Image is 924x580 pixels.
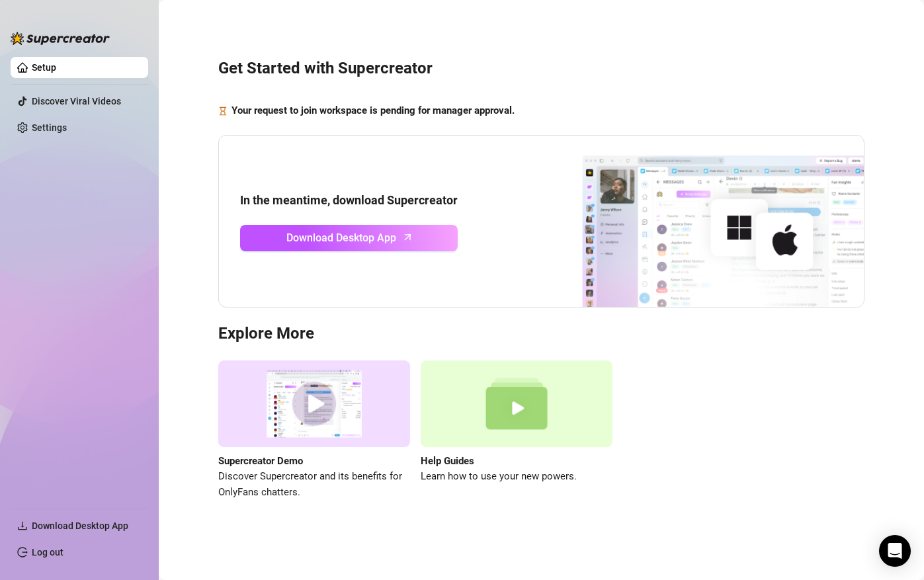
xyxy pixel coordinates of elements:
span: Learn how to use your new powers. [421,469,612,485]
strong: In the meantime, download Supercreator [240,193,458,207]
img: help guides [421,360,612,447]
span: arrow-up [400,229,415,245]
img: supercreator demo [218,360,410,447]
img: download app [533,136,864,308]
a: Supercreator DemoDiscover Supercreator and its benefits for OnlyFans chatters. [218,360,410,500]
a: Discover Viral Videos [32,96,121,106]
h3: Get Started with Supercreator [218,58,864,79]
strong: Supercreator Demo [218,455,303,467]
span: download [17,520,28,531]
a: Help GuidesLearn how to use your new powers. [421,360,612,500]
a: Log out [32,547,63,558]
a: Settings [32,122,67,133]
span: Discover Supercreator and its benefits for OnlyFans chatters. [218,469,410,500]
a: Download Desktop Apparrow-up [240,225,458,251]
h3: Explore More [218,323,864,345]
span: Download Desktop App [286,229,396,246]
strong: Help Guides [421,455,474,467]
strong: Your request to join workspace is pending for manager approval. [231,104,515,116]
span: hourglass [218,103,228,119]
a: Setup [32,62,56,73]
div: Open Intercom Messenger [879,535,911,567]
img: logo-BBDzfeDw.svg [11,32,110,45]
span: Download Desktop App [32,520,128,531]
